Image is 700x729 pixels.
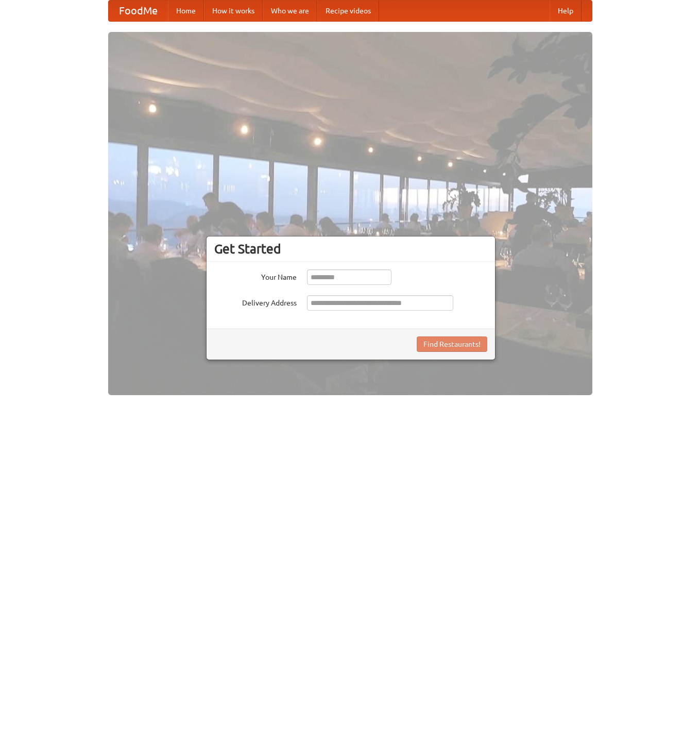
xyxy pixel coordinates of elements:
[417,336,487,352] button: Find Restaurants!
[317,1,379,21] a: Recipe videos
[168,1,204,21] a: Home
[109,1,168,21] a: FoodMe
[263,1,317,21] a: Who we are
[550,1,582,21] a: Help
[214,241,487,257] h3: Get Started
[214,269,297,282] label: Your Name
[204,1,263,21] a: How it works
[214,295,297,308] label: Delivery Address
